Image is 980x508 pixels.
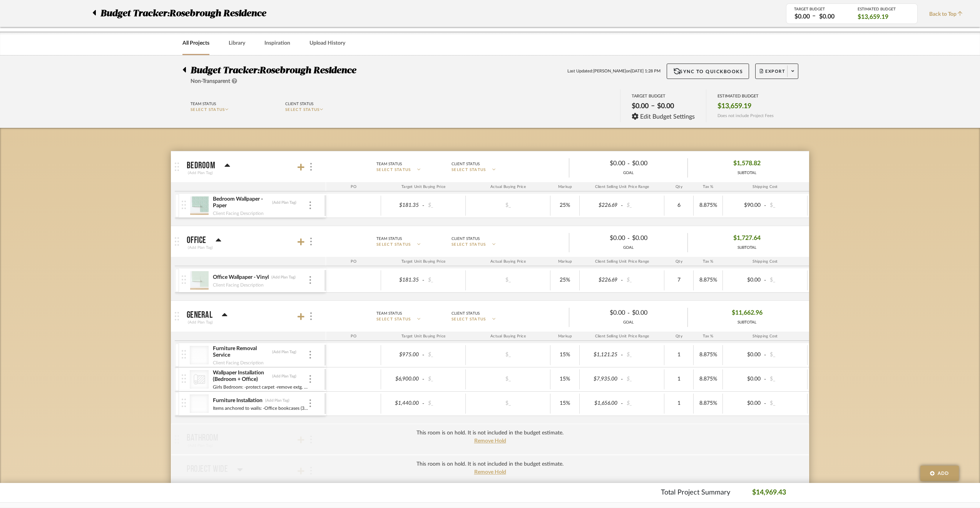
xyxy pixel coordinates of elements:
[187,319,214,326] div: (Add Plan Tag)
[624,275,662,286] div: $_
[182,374,186,383] img: vertical-grip.svg
[667,200,691,211] div: 6
[717,94,774,99] div: ESTIMATED BUDGET
[487,374,529,385] div: $_
[808,257,845,266] div: Ship. Markup %
[627,159,630,168] span: -
[768,349,805,360] div: $_
[191,66,259,75] span: Budget Tracker:
[169,7,270,20] p: Rosebrough Residence
[817,12,837,21] div: $0.00
[171,226,809,257] mat-expansion-panel-header: Office(Add Plan Tag)Team StatusSELECT STATUSClient StatusSELECT STATUS$0.00-$0.00GOAL$1,727.64SUB...
[212,383,308,391] div: Girls Bedroom: -protect carpet -remove extg. wallpaper -wash ceiling + walls -paint 2 coats on wa...
[550,182,580,191] div: Markup
[755,64,798,79] button: Export
[383,200,421,211] div: $181.35
[620,400,624,407] span: -
[580,182,664,191] div: Client Selling Unit Price Range
[576,232,627,244] div: $0.00
[550,332,580,341] div: Markup
[763,277,768,284] span: -
[426,374,463,385] div: $_
[768,200,805,211] div: $_
[309,399,311,407] img: 3dots-v.svg
[487,200,529,211] div: $_
[421,351,426,359] span: -
[310,163,312,171] img: 3dots-v.svg
[620,351,624,359] span: -
[627,308,630,318] span: -
[640,113,695,120] span: Edit Budget Settings
[466,182,550,191] div: Actual Buying Price
[175,257,809,300] div: Office(Add Plan Tag)Team StatusSELECT STATUSClient StatusSELECT STATUS$0.00-$0.00GOAL$1,727.64SUB...
[175,268,967,292] mat-expansion-panel-header: Office Wallpaper - Vinyl(Add Plan Tag)Client Facing Description$181.35-$_$_25%$226.69-$_78.875%$0...
[812,12,816,21] span: –
[182,38,209,49] a: All Projects
[212,274,269,281] div: Office Wallpaper - Vinyl
[929,10,967,18] span: Back to Top
[426,200,463,211] div: $_
[723,182,808,191] div: Shipping Cost
[694,257,723,266] div: Tax %
[212,210,264,217] div: Client Facing Description
[858,13,888,21] span: $13,659.19
[416,429,564,437] div: This room is on hold. It is not included in the budget estimate.
[725,200,763,211] div: $90.00
[768,374,805,385] div: $_
[285,101,313,107] div: Client Status
[792,12,812,21] div: $0.00
[175,194,967,218] mat-expansion-panel-header: Bedroom Wallpaper - Paper(Add Plan Tag)Client Facing Description$181.35-$_$_25%$226.69-$_68.875%$...
[212,369,270,383] div: Wallpaper Installation (Bedroom + Office)
[175,392,967,416] mat-expansion-panel-header: Furniture Installation(Add Plan Tag)Items anchored to walls: -Office bookcases (3) -Girls' Bedroo...
[667,275,691,286] div: 7
[421,277,426,284] span: -
[624,374,662,385] div: $_
[175,182,809,226] div: Bedroom(Add Plan Tag)Team StatusSELECT STATUSClient StatusSELECT STATUS$0.00-$0.00GOAL$1,578.82SU...
[474,469,506,475] span: Remove Hold
[626,68,630,75] span: on
[696,275,720,286] div: 8.875%
[309,276,311,284] img: 3dots-v.svg
[752,488,786,498] p: $14,969.43
[383,349,421,360] div: $975.00
[229,38,245,49] a: Library
[553,398,577,409] div: 15%
[624,398,662,409] div: $_
[376,235,402,242] div: Team Status
[381,332,466,341] div: Target Unit Buying Price
[212,404,308,412] div: Items anchored to walls: -Office bookcases (3) -Girls' Bedroom 5 drawer chests (2) -Girls' Bedroo...
[651,102,655,113] span: –
[265,398,290,403] div: (Add Plan Tag)
[593,68,626,75] span: [PERSON_NAME]
[808,332,845,341] div: Ship. Markup %
[667,64,749,79] button: Sync to QuickBooks
[760,69,785,80] span: Export
[732,307,763,319] span: $11,662.96
[920,466,959,481] button: Add
[580,332,664,341] div: Client Selling Unit Price Range
[421,400,426,407] span: -
[466,257,550,266] div: Actual Buying Price
[326,257,381,266] div: PO
[696,374,720,385] div: 8.875%
[310,312,312,320] img: 3dots-v.svg
[630,158,681,169] div: $0.00
[452,317,486,322] span: SELECT STATUS
[763,351,768,359] span: -
[212,281,264,289] div: Client Facing Description
[717,102,751,111] span: $13,659.19
[553,275,577,286] div: 25%
[763,400,768,407] span: -
[655,100,676,113] div: $0.00
[696,398,720,409] div: 8.875%
[187,310,212,320] p: General
[100,7,169,20] span: Budget Tracker:
[938,470,949,477] span: Add
[212,397,263,404] div: Furniture Installation
[474,438,506,444] span: Remove Hold
[187,161,215,170] p: Bedroom
[383,275,421,286] div: $181.35
[212,359,264,367] div: Client Facing Description
[171,301,809,332] mat-expansion-panel-header: General(Add Plan Tag)Team StatusSELECT STATUSClient StatusSELECT STATUS$0.00-$0.00GOAL$11,662.96S...
[567,68,593,75] span: Last Updated:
